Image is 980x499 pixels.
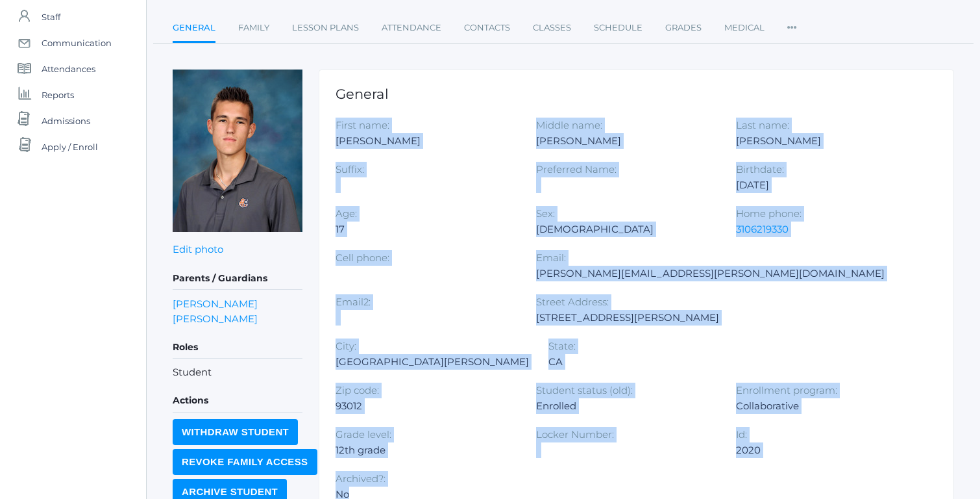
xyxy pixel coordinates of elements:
label: Email2: [336,296,371,308]
div: 2020 [736,442,917,458]
li: Student [173,365,302,380]
div: [DATE] [736,177,917,193]
input: Revoke Family Access [173,449,317,475]
h5: Parents / Guardians [173,268,302,290]
label: Middle name: [536,119,602,131]
label: Enrollment program: [736,384,837,396]
div: 93012 [336,398,517,414]
label: Home phone: [736,207,802,220]
a: Contacts [464,15,510,41]
label: First name: [336,119,389,131]
label: Sex: [536,207,555,220]
label: City: [336,340,356,352]
a: Lesson Plans [292,15,359,41]
label: Zip code: [336,384,379,396]
label: Suffix: [336,163,364,175]
label: Id: [736,428,747,441]
label: Last name: [736,119,789,131]
span: Reports [42,82,74,108]
h1: General [336,86,937,101]
h5: Actions [173,390,302,412]
input: Withdraw Student [173,419,298,445]
a: 3106219330 [736,223,789,235]
a: General [173,15,215,43]
a: Family [238,15,269,41]
div: [GEOGRAPHIC_DATA][PERSON_NAME] [336,354,529,370]
label: Street Address: [536,296,609,308]
div: 17 [336,222,517,237]
a: Classes [533,15,571,41]
span: Communication [42,30,112,56]
span: Attendances [42,56,95,82]
div: [PERSON_NAME] [336,133,517,149]
a: [PERSON_NAME] [173,311,258,326]
label: Email: [536,251,566,264]
div: [PERSON_NAME][EMAIL_ADDRESS][PERSON_NAME][DOMAIN_NAME] [536,266,885,281]
a: Attendance [382,15,441,41]
label: Cell phone: [336,251,389,264]
div: [PERSON_NAME] [736,133,917,149]
div: CA [548,354,729,370]
label: State: [548,340,576,352]
a: Grades [665,15,702,41]
a: Medical [724,15,765,41]
div: Collaborative [736,398,917,414]
a: Edit photo [173,243,223,255]
a: Schedule [594,15,643,41]
span: Staff [42,4,60,30]
img: Theodore Benson [173,70,302,232]
label: Age: [336,207,357,220]
label: Birthdate: [736,163,784,175]
div: [STREET_ADDRESS][PERSON_NAME] [536,310,719,326]
div: 12th grade [336,442,517,458]
div: Enrolled [536,398,717,414]
div: [DEMOGRAPHIC_DATA] [536,222,717,237]
label: Archived?: [336,472,386,485]
label: Student status (old): [536,384,633,396]
label: Preferred Name: [536,163,617,175]
span: Apply / Enroll [42,134,98,160]
label: Grade level: [336,428,391,441]
div: [PERSON_NAME] [536,133,717,149]
label: Locker Number: [536,428,614,441]
h5: Roles [173,337,302,359]
span: Admissions [42,108,90,134]
a: [PERSON_NAME] [173,296,258,311]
